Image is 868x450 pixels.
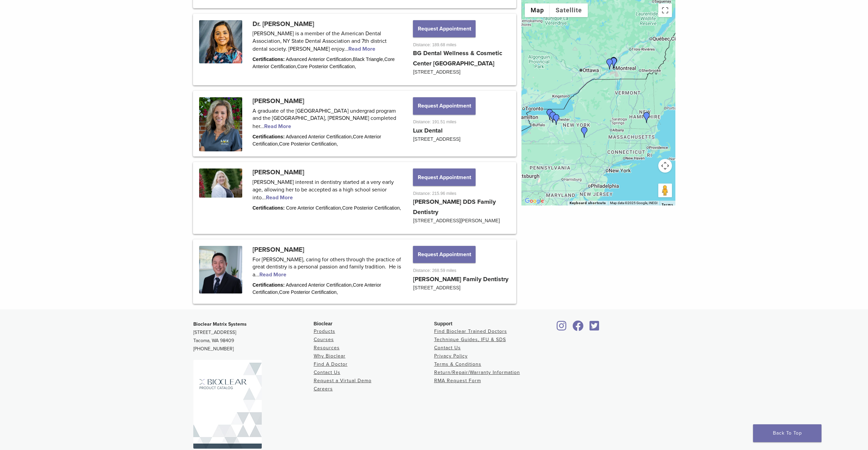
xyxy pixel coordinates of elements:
[314,321,333,326] span: Bioclear
[413,168,475,186] button: Request Appointment
[314,378,372,384] a: Request a Virtual Demo
[434,361,481,367] a: Terms & Conditions
[547,112,558,123] div: Dr. Bhumija Gupta
[658,184,672,197] button: Drag Pegman onto the map to open Street View
[314,345,340,351] a: Resources
[314,370,340,375] a: Contact Us
[193,360,262,449] img: Bioclear
[434,353,468,359] a: Privacy Policy
[570,201,606,205] button: Keyboard shortcuts
[434,337,506,342] a: Technique Guides, IFU & SDS
[555,325,569,332] a: Bioclear
[609,57,620,68] div: Dr. Marie-France Roux
[641,112,652,123] div: Dr. David Yue
[434,370,520,375] a: Return/Repair/Warranty Information
[551,114,562,125] div: Dr. Svetlana Yurovskiy
[608,57,619,68] div: Dr. Katy Yacovitch
[314,337,334,342] a: Courses
[413,246,475,263] button: Request Appointment
[193,321,247,327] strong: Bioclear Matrix Systems
[193,320,314,353] p: [STREET_ADDRESS] Tacoma, WA 98409 [PHONE_NUMBER]
[523,197,546,205] img: Google
[434,345,461,351] a: Contact Us
[608,58,619,68] div: Dr. Taras Konanec
[658,159,672,173] button: Map camera controls
[523,197,546,205] a: Open this area in Google Maps (opens a new window)
[579,127,590,138] div: Dr. Michelle Gifford
[604,59,615,70] div: Dr. Nicolas Cohen
[753,424,821,442] a: Back To Top
[314,361,348,367] a: Find A Doctor
[434,378,481,384] a: RMA Request Form
[525,3,550,17] button: Show street map
[413,20,475,37] button: Request Appointment
[570,325,586,332] a: Bioclear
[587,325,602,332] a: Bioclear
[413,97,475,114] button: Request Appointment
[544,109,555,120] div: Dr. Bhumija Gupta
[434,321,453,326] span: Support
[658,3,672,17] button: Toggle fullscreen view
[314,353,346,359] a: Why Bioclear
[610,201,658,205] span: Map data ©2025 Google, INEGI
[314,328,335,334] a: Products
[662,203,673,207] a: Terms (opens in new tab)
[314,386,333,392] a: Careers
[550,3,588,17] button: Show satellite imagery
[434,328,507,334] a: Find Bioclear Trained Doctors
